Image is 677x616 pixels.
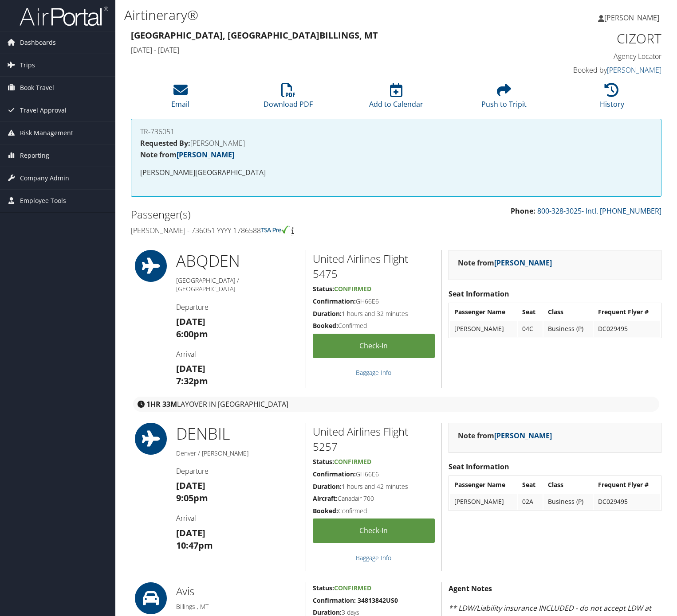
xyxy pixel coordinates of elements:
[20,190,66,212] span: Employee Tools
[176,250,299,272] h1: ABQ DEN
[539,51,662,61] h4: Agency Locator
[133,397,659,412] div: layover in [GEOGRAPHIC_DATA]
[356,554,391,562] a: Baggage Info
[171,88,189,109] a: Email
[518,477,543,493] th: Seat
[176,449,299,458] h5: Denver / [PERSON_NAME]
[146,399,177,409] strong: 1HR 33M
[140,140,652,147] h4: [PERSON_NAME]
[313,584,334,592] strong: Status:
[177,150,234,160] a: [PERSON_NAME]
[131,45,526,55] h4: [DATE] - [DATE]
[313,321,338,330] strong: Booked:
[313,321,435,330] h5: Confirmed
[20,99,67,121] span: Travel Approval
[176,302,299,312] h4: Departure
[334,584,371,592] span: Confirmed
[334,285,371,293] span: Confirmed
[313,482,435,491] h5: 1 hours and 42 minutes
[594,494,660,510] td: DC029495
[140,128,652,135] h4: TR-736051
[334,457,371,466] span: Confirmed
[543,494,593,510] td: Business (P)
[20,31,56,54] span: Dashboards
[176,363,205,374] strong: [DATE]
[458,431,552,441] strong: Note from
[543,477,593,493] th: Class
[140,138,190,148] strong: Requested By:
[539,65,662,75] h4: Booked by
[607,65,661,75] a: [PERSON_NAME]
[449,584,492,593] strong: Agent Notes
[313,334,435,358] a: Check-in
[450,477,517,493] th: Passenger Name
[313,251,435,281] h2: United Airlines Flight 5475
[313,494,338,503] strong: Aircraft:
[494,431,552,441] a: [PERSON_NAME]
[176,423,299,445] h1: DEN BIL
[356,368,391,377] a: Baggage Info
[20,122,73,144] span: Risk Management
[313,507,435,515] h5: Confirmed
[140,167,652,179] p: [PERSON_NAME][GEOGRAPHIC_DATA]
[176,276,299,293] h5: [GEOGRAPHIC_DATA] / [GEOGRAPHIC_DATA]
[539,29,662,48] h1: CIZORT
[518,494,543,510] td: 02A
[176,480,205,491] strong: [DATE]
[543,321,593,337] td: Business (P)
[176,328,208,340] strong: 6:00pm
[176,316,205,327] strong: [DATE]
[140,150,234,160] strong: Note from
[449,462,509,472] strong: Seat Information
[313,494,435,503] h5: Canadair 700
[594,321,660,337] td: DC029495
[176,539,213,551] strong: 10:47pm
[176,513,299,523] h4: Arrival
[261,226,290,234] img: tsa-precheck.png
[313,519,435,543] a: Check-in
[481,88,527,109] a: Push to Tripit
[176,527,205,539] strong: [DATE]
[131,207,390,222] h2: Passenger(s)
[458,258,552,268] strong: Note from
[598,4,668,31] a: [PERSON_NAME]
[450,321,517,337] td: [PERSON_NAME]
[518,321,543,337] td: 04C
[124,6,487,24] h1: Airtinerary®
[313,470,356,478] strong: Confirmation:
[313,507,338,515] strong: Booked:
[313,596,398,604] strong: Confirmation: 34813842US0
[176,584,299,599] h2: Avis
[313,482,342,491] strong: Duration:
[20,54,35,76] span: Trips
[176,492,208,504] strong: 9:05pm
[176,466,299,476] h4: Departure
[313,309,435,318] h5: 1 hours and 32 minutes
[600,88,624,109] a: History
[313,457,334,466] strong: Status:
[176,349,299,359] h4: Arrival
[176,602,299,611] h5: Billings , MT
[450,494,517,510] td: [PERSON_NAME]
[313,309,342,318] strong: Duration:
[20,144,49,167] span: Reporting
[594,304,660,320] th: Frequent Flyer #
[369,88,423,109] a: Add to Calendar
[313,285,334,293] strong: Status:
[518,304,543,320] th: Seat
[313,297,356,305] strong: Confirmation:
[264,88,313,109] a: Download PDF
[313,470,435,479] h5: GH66E6
[313,424,435,454] h2: United Airlines Flight 5257
[176,375,208,387] strong: 7:32pm
[131,226,390,235] h4: [PERSON_NAME] - 736051 YYYY 1786588
[543,304,593,320] th: Class
[20,6,108,27] img: airportal-logo.png
[511,206,535,216] strong: Phone:
[594,477,660,493] th: Frequent Flyer #
[313,297,435,306] h5: GH66E6
[131,29,378,41] strong: [GEOGRAPHIC_DATA], [GEOGRAPHIC_DATA] Billings, MT
[449,289,509,299] strong: Seat Information
[494,258,552,268] a: [PERSON_NAME]
[20,167,69,189] span: Company Admin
